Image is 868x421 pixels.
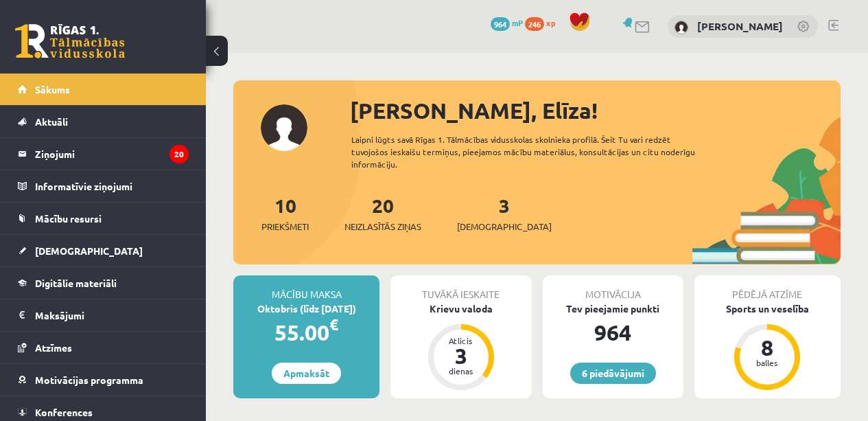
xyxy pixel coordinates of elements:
span: Konferences [35,406,93,418]
span: Motivācijas programma [35,374,143,386]
div: 55.00 [233,316,379,349]
img: Elīza Martinsone [675,21,688,34]
a: 3[DEMOGRAPHIC_DATA] [457,193,552,234]
legend: Informatīvie ziņojumi [35,170,189,202]
a: Apmaksāt [272,363,341,384]
div: Tev pieejamie punkti [543,301,683,316]
span: xp [546,17,555,28]
div: 8 [747,337,788,359]
a: Atzīmes [18,332,189,363]
div: Tuvākā ieskaite [390,275,531,301]
a: 10Priekšmeti [261,193,309,234]
a: [DEMOGRAPHIC_DATA] [18,235,189,266]
span: € [329,315,338,334]
a: 964 mP [491,17,523,28]
div: Atlicis [441,337,482,345]
div: Mācību maksa [233,275,379,301]
span: Digitālie materiāli [35,277,117,289]
div: Oktobris (līdz [DATE]) [233,301,379,316]
legend: Ziņojumi [35,138,189,170]
a: Maksājumi [18,299,189,331]
span: mP [512,17,523,28]
span: 246 [525,17,544,31]
a: Rīgas 1. Tālmācības vidusskola [15,24,125,58]
span: [DEMOGRAPHIC_DATA] [457,220,552,234]
a: Aktuāli [18,106,189,137]
a: Krievu valoda Atlicis 3 dienas [390,301,531,392]
span: Atzīmes [35,341,72,354]
a: 246 xp [525,17,562,28]
div: Pēdējā atzīme [694,275,841,301]
a: Motivācijas programma [18,364,189,396]
div: Krievu valoda [390,301,531,316]
div: dienas [441,367,482,375]
span: Aktuāli [35,115,68,128]
span: [DEMOGRAPHIC_DATA] [35,244,143,257]
div: 3 [441,345,482,367]
a: Digitālie materiāli [18,267,189,299]
i: 20 [169,145,189,163]
span: Neizlasītās ziņas [344,220,421,234]
div: balles [747,359,788,367]
span: 964 [491,17,510,31]
span: Sākums [35,83,70,95]
a: Sports un veselība 8 balles [694,301,841,392]
span: Mācību resursi [35,212,102,225]
a: 20Neizlasītās ziņas [344,193,421,234]
a: [PERSON_NAME] [697,19,783,33]
legend: Maksājumi [35,299,189,331]
div: [PERSON_NAME], Elīza! [350,94,841,127]
a: Informatīvie ziņojumi [18,170,189,202]
div: Sports un veselība [694,301,841,316]
div: 964 [543,316,683,349]
span: Priekšmeti [261,220,309,234]
a: 6 piedāvājumi [570,363,656,384]
a: Ziņojumi20 [18,138,189,170]
div: Laipni lūgts savā Rīgas 1. Tālmācības vidusskolas skolnieka profilā. Šeit Tu vari redzēt tuvojošo... [351,133,716,170]
div: Motivācija [543,275,683,301]
a: Mācību resursi [18,203,189,234]
a: Sākums [18,73,189,105]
